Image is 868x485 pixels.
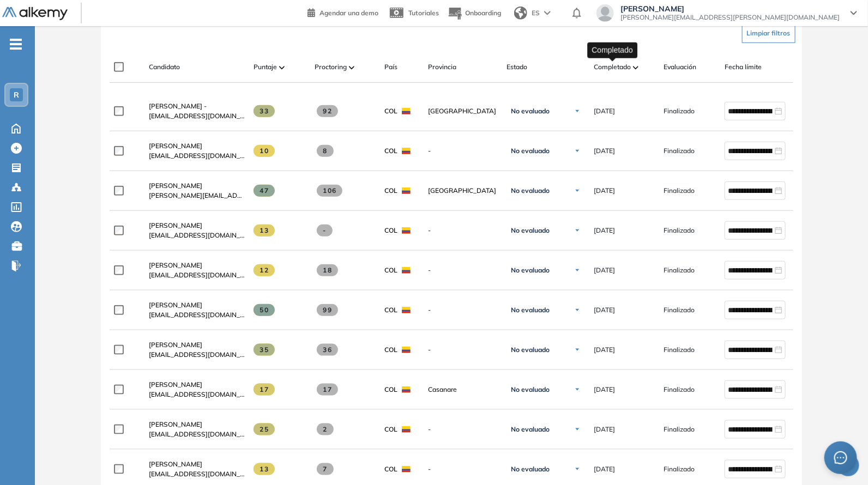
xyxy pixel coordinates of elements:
[14,90,19,99] span: R
[317,145,334,157] span: 8
[384,106,397,116] span: COL
[428,425,498,434] span: -
[315,62,347,72] span: Proctoring
[428,265,498,275] span: -
[402,307,411,313] img: COL
[511,425,550,434] span: No evaluado
[428,345,498,355] span: -
[742,23,795,43] button: Limpiar filtros
[149,151,245,161] span: [EMAIL_ADDRESS][DOMAIN_NAME]
[317,225,333,237] span: -
[254,384,275,396] span: 17
[149,420,245,429] a: [PERSON_NAME]
[514,7,527,20] img: world
[574,108,581,114] img: Ícono de flecha
[149,341,202,349] span: [PERSON_NAME]
[384,305,397,315] span: COL
[428,62,456,72] span: Provincia
[149,181,245,191] a: [PERSON_NAME]
[149,260,245,270] a: [PERSON_NAME]
[149,261,202,269] span: [PERSON_NAME]
[149,460,202,468] span: [PERSON_NAME]
[402,108,411,114] img: COL
[149,420,202,428] span: [PERSON_NAME]
[149,310,245,320] span: [EMAIL_ADDRESS][DOMAIN_NAME]
[574,148,581,154] img: Ícono de flecha
[320,9,378,17] span: Agendar una demo
[620,4,840,13] span: [PERSON_NAME]
[254,463,275,475] span: 13
[574,347,581,353] img: Ícono de flecha
[254,225,275,237] span: 13
[402,347,411,353] img: COL
[254,145,275,157] span: 10
[384,385,397,395] span: COL
[594,464,615,474] span: [DATE]
[279,66,285,69] img: [missing "en.ARROW_ALT" translation]
[511,186,550,195] span: No evaluado
[574,426,581,433] img: Ícono de flecha
[384,226,397,235] span: COL
[594,265,615,275] span: [DATE]
[254,105,275,117] span: 33
[149,221,245,231] a: [PERSON_NAME]
[588,42,638,58] div: Completado
[384,425,397,434] span: COL
[511,306,550,314] span: No evaluado
[317,185,342,197] span: 106
[664,425,695,434] span: Finalizado
[664,305,695,315] span: Finalizado
[574,466,581,472] img: Ícono de flecha
[428,464,498,474] span: -
[149,270,245,280] span: [EMAIL_ADDRESS][DOMAIN_NAME]
[254,344,275,356] span: 35
[10,43,22,45] i: -
[594,62,631,72] span: Completado
[511,465,550,474] span: No evaluado
[664,226,695,235] span: Finalizado
[402,267,411,274] img: COL
[384,265,397,275] span: COL
[402,187,411,194] img: COL
[149,380,202,389] span: [PERSON_NAME]
[254,185,275,197] span: 47
[428,146,498,156] span: -
[317,105,338,117] span: 92
[664,106,695,116] span: Finalizado
[594,305,615,315] span: [DATE]
[149,141,245,151] a: [PERSON_NAME]
[574,227,581,234] img: Ícono de flecha
[384,464,397,474] span: COL
[465,9,501,17] span: Onboarding
[2,7,68,21] img: Logo
[574,187,581,194] img: Ícono de flecha
[149,191,245,201] span: [PERSON_NAME][EMAIL_ADDRESS][DOMAIN_NAME]
[408,9,439,17] span: Tutoriales
[574,267,581,274] img: Ícono de flecha
[594,425,615,434] span: [DATE]
[511,266,550,275] span: No evaluado
[317,463,334,475] span: 7
[511,226,550,235] span: No evaluado
[149,380,245,390] a: [PERSON_NAME]
[149,181,202,190] span: [PERSON_NAME]
[511,345,550,354] span: No evaluado
[149,231,245,240] span: [EMAIL_ADDRESS][DOMAIN_NAME]
[428,385,498,395] span: Casanare
[428,186,498,196] span: [GEOGRAPHIC_DATA]
[149,62,180,72] span: Candidato
[594,345,615,355] span: [DATE]
[308,5,378,19] a: Agendar una demo
[402,426,411,433] img: COL
[149,142,202,150] span: [PERSON_NAME]
[149,469,245,479] span: [EMAIL_ADDRESS][DOMAIN_NAME]
[594,186,615,196] span: [DATE]
[317,264,338,276] span: 18
[664,385,695,395] span: Finalizado
[620,13,840,22] span: [PERSON_NAME][EMAIL_ADDRESS][PERSON_NAME][DOMAIN_NAME]
[594,385,615,395] span: [DATE]
[402,466,411,472] img: COL
[349,66,354,69] img: [missing "en.ARROW_ALT" translation]
[594,226,615,235] span: [DATE]
[594,106,615,116] span: [DATE]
